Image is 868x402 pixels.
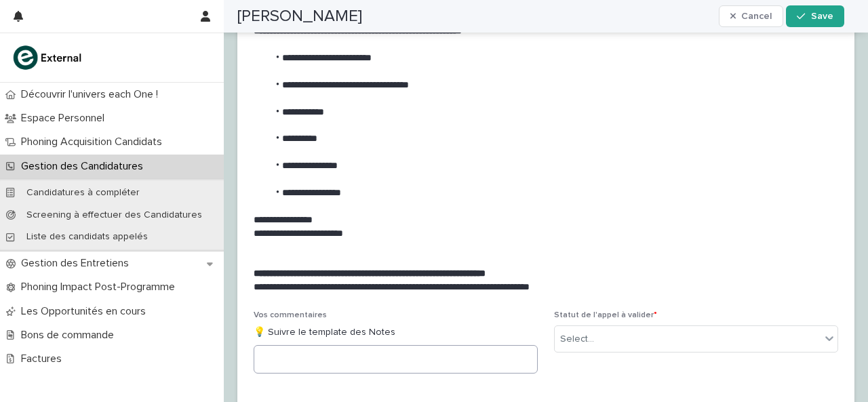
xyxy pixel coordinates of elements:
[741,12,772,21] span: Cancel
[16,160,154,173] p: Gestion des Candidatures
[554,311,657,319] span: Statut de l'appel à valider
[16,231,159,243] p: Liste des candidats appelés
[16,281,186,294] p: Phoning Impact Post-Programme
[786,5,844,27] button: Save
[719,5,784,27] button: Cancel
[16,353,73,365] p: Factures
[811,12,833,21] span: Save
[237,7,362,26] h2: [PERSON_NAME]
[16,209,213,221] p: Screening à effectuer des Candidatures
[254,311,327,319] span: Vos commentaires
[16,257,140,270] p: Gestion des Entretiens
[16,329,125,342] p: Bons de commande
[560,332,594,346] div: Select...
[11,44,85,71] img: bc51vvfgR2QLHU84CWIQ
[254,325,538,340] p: 💡 Suivre le template des Notes
[16,305,157,318] p: Les Opportunités en cours
[16,187,151,199] p: Candidatures à compléter
[16,136,173,148] p: Phoning Acquisition Candidats
[16,112,115,125] p: Espace Personnel
[16,88,169,101] p: Découvrir l'univers each One !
